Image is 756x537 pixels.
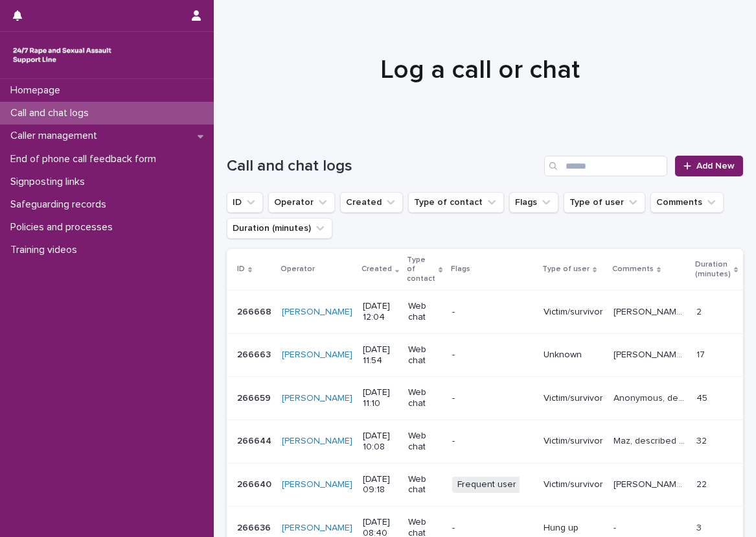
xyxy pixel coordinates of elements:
p: 266640 [237,477,274,490]
p: Hung up [544,523,603,534]
p: Ramona, mentioned someone experiencing sexual violence (CSA) and wanted help with reporting, oper... [613,347,689,361]
p: [DATE] 11:10 [363,387,398,409]
p: 45 [696,390,710,404]
p: - [613,520,619,534]
p: 32 [696,433,709,447]
p: Flags [451,262,470,276]
p: Web chat [408,431,441,453]
a: [PERSON_NAME] [282,307,352,318]
p: Unknown [544,350,603,361]
button: Type of contact [408,192,504,213]
a: [PERSON_NAME] [282,350,352,361]
h1: Log a call or chat [227,54,733,86]
a: [PERSON_NAME] [282,393,352,404]
p: Duration (minutes) [695,257,731,281]
p: 266636 [237,520,273,534]
p: Type of user [542,262,590,276]
p: Web chat [408,474,441,496]
p: Victim/survivor [544,393,603,404]
p: [DATE] 09:18 [363,474,398,496]
p: 266668 [237,304,274,318]
p: Victim/survivor [544,436,603,447]
p: Homepage [5,84,71,97]
span: Frequent user [452,477,521,493]
p: [DATE] 11:54 [363,344,398,366]
p: Rebecca, mentioned experiencing sexual violence (CSA), there were no 'visitor is typing' messages... [613,304,689,318]
button: Operator [268,192,335,213]
p: Victim/survivor [544,479,603,490]
a: [PERSON_NAME] [282,479,352,490]
p: 17 [696,347,707,361]
p: 3 [696,520,704,534]
a: [PERSON_NAME] [282,436,352,447]
p: - [452,436,533,447]
p: Created [361,262,392,276]
p: Comments [612,262,654,276]
p: - [452,523,533,534]
p: Maz, described experiencing sexual violence perpetrated by their partner and talked about the imp... [613,433,689,447]
p: Safeguarding records [5,198,117,211]
a: Add New [675,156,743,176]
p: 266659 [237,390,273,404]
p: 2 [696,304,704,318]
p: 266644 [237,433,274,447]
p: Laura, said "I was sexually abused", "what is sexual abuse", "so it can include touching kissing ... [613,477,689,490]
button: Comments [650,192,724,213]
p: - [452,393,533,404]
p: [DATE] 10:08 [363,431,398,453]
a: [PERSON_NAME] [282,523,352,534]
button: Flags [509,192,558,213]
button: Type of user [564,192,645,213]
p: 266663 [237,347,273,361]
p: End of phone call feedback form [5,153,166,165]
p: Policies and processes [5,221,123,233]
p: Caller management [5,130,108,142]
button: Created [340,192,403,213]
p: Training videos [5,244,87,256]
p: Web chat [408,301,441,323]
p: Anonymous, described experiencing sexual violence, talked about military, police, reporting, supp... [613,390,689,404]
button: Duration (minutes) [227,218,332,239]
p: Signposting links [5,176,95,188]
input: Search [544,156,667,176]
p: Victim/survivor [544,307,603,318]
p: Call and chat logs [5,107,99,119]
p: Web chat [408,344,441,366]
p: - [452,307,533,318]
p: Web chat [408,387,441,409]
p: - [452,350,533,361]
p: [DATE] 12:04 [363,301,398,323]
h1: Call and chat logs [227,157,539,176]
p: 22 [696,477,709,490]
p: Operator [281,262,315,276]
p: ID [237,262,245,276]
span: Add New [696,161,735,171]
img: rhQMoQhaT3yELyF149Cw [10,42,114,68]
p: Type of contact [407,253,435,286]
button: ID [227,192,263,213]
